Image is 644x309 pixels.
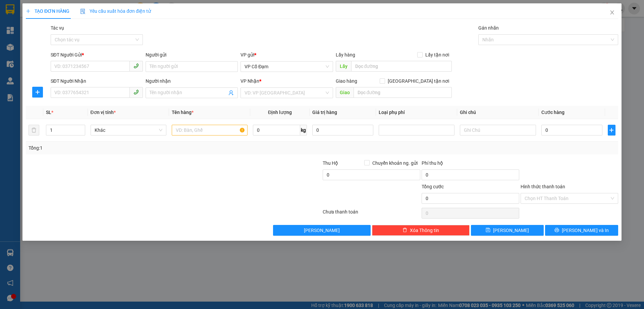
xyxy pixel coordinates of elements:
[562,227,609,234] span: [PERSON_NAME] và In
[80,9,86,14] img: icon
[608,127,615,133] span: plus
[608,125,615,136] button: plus
[460,125,536,136] input: Ghi Chú
[241,78,260,84] span: VP Nhận
[300,125,307,136] span: kg
[172,125,248,136] input: VD: Bàn, Ghế
[51,25,64,31] label: Tác vụ
[609,10,615,15] span: close
[46,110,52,115] span: SL
[229,90,234,95] span: user-add
[26,9,31,13] span: plus
[323,160,338,166] span: Thu Hộ
[32,87,43,98] button: plus
[29,125,39,136] button: delete
[146,51,238,59] div: Người gửi
[336,61,351,72] span: Lấy
[376,106,457,119] th: Loại phụ phí
[241,51,333,59] div: VP gửi
[603,3,622,22] button: Close
[521,184,565,189] label: Hình thức thanh toán
[478,25,499,31] label: Gán nhãn
[354,87,452,98] input: Dọc đường
[410,227,439,234] span: Xóa Thông tin
[336,52,355,57] span: Lấy hàng
[372,225,470,236] button: deleteXóa Thông tin
[29,144,249,152] div: Tổng: 1
[322,208,421,220] div: Chưa thanh toán
[402,228,407,233] span: delete
[351,61,452,72] input: Dọc đường
[545,225,618,236] button: printer[PERSON_NAME] và In
[51,77,143,85] div: SĐT Người Nhận
[471,225,544,236] button: save[PERSON_NAME]
[95,125,162,135] span: Khác
[33,89,43,95] span: plus
[51,51,143,59] div: SĐT Người Gửi
[422,159,519,169] div: Phí thu hộ
[273,225,371,236] button: [PERSON_NAME]
[26,8,69,14] span: TẠO ĐƠN HÀNG
[336,87,354,98] span: Giao
[422,184,444,189] span: Tổng cước
[312,110,337,115] span: Giá trị hàng
[133,89,139,95] span: phone
[385,77,452,85] span: [GEOGRAPHIC_DATA] tận nơi
[80,8,151,14] span: Yêu cầu xuất hóa đơn điện tử
[268,110,292,115] span: Định lượng
[172,110,194,115] span: Tên hàng
[245,62,329,72] span: VP Cổ Đạm
[133,63,139,69] span: phone
[336,78,357,84] span: Giao hàng
[458,106,539,119] th: Ghi chú
[370,159,420,167] span: Chuyển khoản ng. gửi
[554,228,559,233] span: printer
[541,110,565,115] span: Cước hàng
[493,227,529,234] span: [PERSON_NAME]
[423,51,452,59] span: Lấy tận nơi
[146,77,238,85] div: Người nhận
[312,125,373,136] input: 0
[486,228,491,233] span: save
[304,227,340,234] span: [PERSON_NAME]
[91,110,116,115] span: Đơn vị tính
